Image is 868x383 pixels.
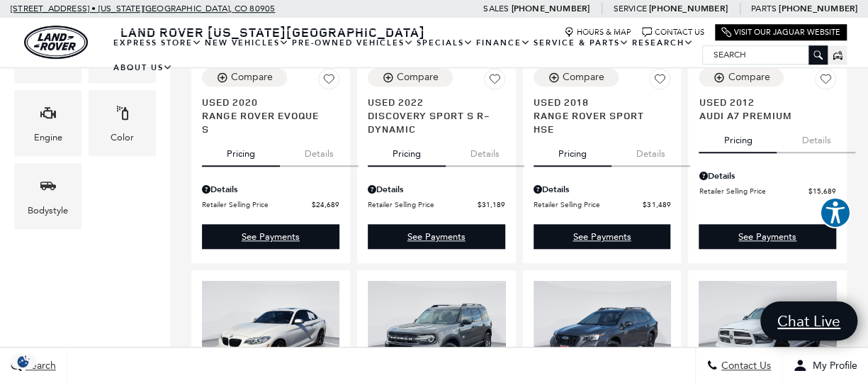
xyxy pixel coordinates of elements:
span: $31,189 [478,199,505,210]
span: Service [613,4,646,13]
span: Retailer Selling Price [202,199,312,210]
div: undefined - Range Rover Sport HSE [534,224,671,249]
a: Pre-Owned Vehicles [291,30,415,55]
div: undefined - Audi A7 Premium [699,224,836,249]
span: Sales [483,4,509,13]
a: New Vehicles [203,30,291,55]
span: Color [114,101,131,130]
span: Parts [751,4,777,13]
div: BodystyleBodystyle [14,163,81,229]
span: Range Rover Evoque S [202,109,329,135]
span: Discovery Sport S R-Dynamic [368,109,495,135]
a: See Payments [368,224,505,249]
a: Used 2020Range Rover Evoque S [202,95,339,135]
div: undefined - Discovery Sport S R-Dynamic [368,224,505,249]
button: details tab [446,135,524,167]
span: Retailer Selling Price [699,186,808,196]
nav: Main Navigation [112,30,702,80]
span: $24,689 [312,199,339,210]
span: Chat Live [770,311,847,331]
span: Retailer Selling Price [368,199,478,210]
a: See Payments [699,224,836,249]
span: Engine [40,101,57,130]
a: Retailer Selling Price $31,489 [534,199,671,210]
span: My Profile [807,360,857,372]
button: pricing tab [534,135,611,167]
a: [PHONE_NUMBER] [649,3,728,14]
span: Used 2020 [202,95,329,109]
div: Pricing Details - Range Rover Evoque S [202,183,339,196]
div: ColorColor [89,90,156,156]
button: pricing tab [202,135,280,167]
div: Pricing Details - Range Rover Sport HSE [534,183,671,196]
a: Visit Our Jaguar Website [721,27,840,38]
div: EngineEngine [14,90,81,156]
button: Save Vehicle [815,68,836,95]
a: land-rover [24,26,88,59]
a: Chat Live [760,301,857,340]
span: Used 2022 [368,95,495,109]
button: pricing tab [699,122,777,153]
div: Engine [34,130,62,145]
button: details tab [280,135,359,167]
span: Range Rover Sport HSE [534,109,660,135]
a: [PHONE_NUMBER] [511,3,590,14]
a: Hours & Map [564,27,631,38]
a: Used 2022Discovery Sport S R-Dynamic [368,95,505,135]
button: Explore your accessibility options [820,197,851,228]
span: Retailer Selling Price [534,199,643,210]
button: Save Vehicle [318,68,339,95]
a: See Payments [202,224,339,249]
a: Used 2012Audi A7 Premium [699,95,836,122]
a: [STREET_ADDRESS] • [US_STATE][GEOGRAPHIC_DATA], CO 80905 [11,4,275,13]
a: See Payments [534,224,671,249]
div: Bodystyle [28,203,68,218]
div: Color [111,130,134,145]
img: Land Rover [24,26,88,59]
a: Contact Us [642,27,704,38]
a: About Us [112,55,174,80]
div: Compare [728,71,770,84]
button: Open user profile menu [782,348,868,383]
span: $15,689 [808,186,836,196]
button: details tab [611,135,690,167]
a: [PHONE_NUMBER] [779,3,857,14]
span: Land Rover [US_STATE][GEOGRAPHIC_DATA] [120,23,425,40]
button: details tab [777,122,855,153]
span: $31,489 [643,199,670,210]
button: Save Vehicle [484,68,505,95]
span: Bodystyle [40,174,57,203]
a: Finance [475,30,532,55]
a: Service & Parts [532,30,631,55]
aside: Accessibility Help Desk [820,197,851,231]
div: Pricing Details - Discovery Sport S R-Dynamic [368,183,505,196]
span: Used 2012 [699,95,825,109]
button: Compare Vehicle [699,68,784,87]
button: Save Vehicle [649,68,670,95]
div: Pricing Details - Audi A7 Premium [699,170,836,182]
div: Privacy Settings [7,354,40,369]
a: Retailer Selling Price $24,689 [202,199,339,210]
span: Contact Us [718,360,771,372]
a: EXPRESS STORE [112,30,203,55]
input: Search [703,46,827,63]
button: pricing tab [368,135,446,167]
span: Used 2018 [534,95,660,109]
div: undefined - Range Rover Evoque S [202,224,339,249]
a: Retailer Selling Price $15,689 [699,186,836,196]
a: Research [631,30,695,55]
span: Audi A7 Premium [699,109,825,122]
a: Used 2018Range Rover Sport HSE [534,95,671,135]
a: Retailer Selling Price $31,189 [368,199,505,210]
a: Specials [415,30,475,55]
a: Land Rover [US_STATE][GEOGRAPHIC_DATA] [112,23,434,40]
